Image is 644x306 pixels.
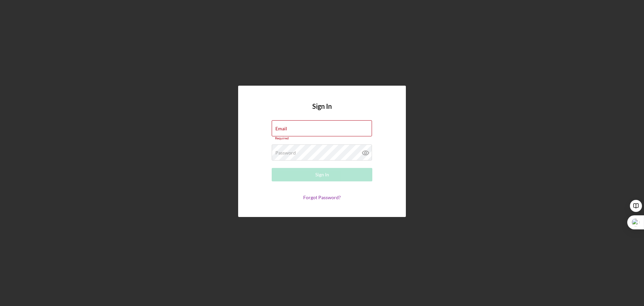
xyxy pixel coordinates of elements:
h4: Sign In [312,102,332,120]
div: Required [272,136,372,140]
button: Sign In [272,168,372,181]
div: Sign In [315,168,329,181]
label: Password [275,150,296,156]
label: Email [275,126,287,131]
a: Forgot Password? [303,194,341,200]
